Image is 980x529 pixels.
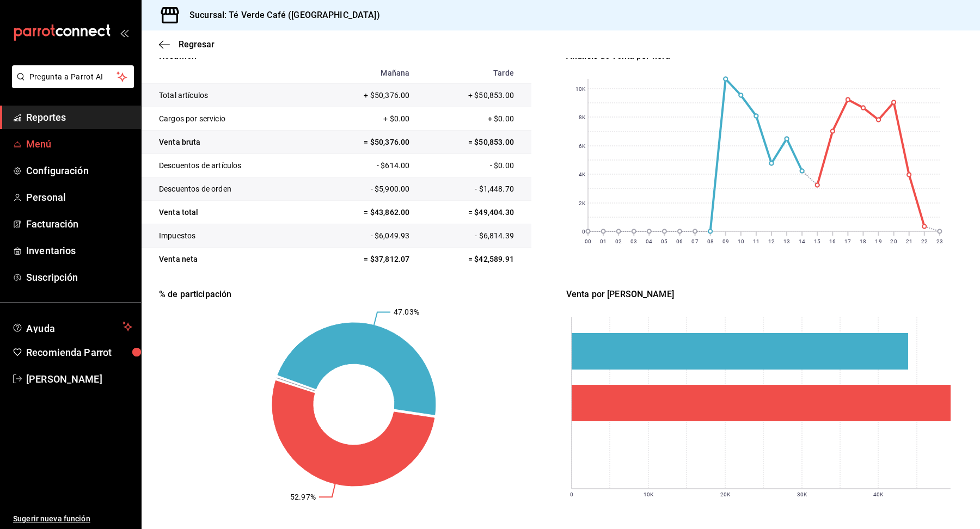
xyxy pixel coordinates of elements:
td: Venta neta [142,248,319,271]
text: 06 [676,238,683,244]
td: Total artículos [142,84,319,107]
text: 20 [890,238,897,244]
text: 16 [829,238,836,244]
td: = $37,812.07 [319,248,415,271]
button: Regresar [159,39,215,50]
text: 11 [753,238,759,244]
button: Pregunta a Parrot AI [12,65,134,88]
text: 19 [875,238,881,244]
td: - $1,448.70 [415,177,531,201]
th: Mañana [319,63,415,84]
text: 22 [921,238,928,244]
td: + $50,376.00 [319,84,415,107]
text: 23 [936,238,943,244]
td: + $50,853.00 [415,84,531,107]
text: 18 [860,238,866,244]
td: + $0.00 [415,107,531,131]
th: Tarde [415,63,531,84]
text: 12 [768,238,775,244]
span: Reportes [26,110,132,125]
text: 52.97% [290,493,316,501]
td: - $0.00 [415,154,531,177]
td: Descuentos de orden [142,177,319,201]
text: 02 [615,238,622,244]
text: 0 [582,229,585,235]
td: Venta total [142,201,319,224]
span: Sugerir nueva función [13,513,132,525]
text: 30K [797,491,807,497]
text: 10K [575,86,585,92]
td: = $50,376.00 [319,131,415,154]
span: Menú [26,137,132,151]
text: 13 [783,238,790,244]
text: 21 [905,238,912,244]
text: 2K [579,200,586,206]
text: 17 [844,238,851,244]
text: 08 [707,238,713,244]
td: - $5,900.00 [319,177,415,201]
td: + $0.00 [319,107,415,131]
text: 00 [585,238,591,244]
td: Venta bruta [142,131,319,154]
h3: Sucursal: Té Verde Café ([GEOGRAPHIC_DATA]) [181,9,380,22]
text: 15 [814,238,820,244]
text: 05 [661,238,667,244]
text: 20K [720,491,731,497]
text: 40K [873,491,884,497]
text: 6K [579,143,586,149]
span: Pregunta a Parrot AI [29,71,117,83]
text: 8K [579,114,586,120]
td: Descuentos de artículos [142,154,319,177]
td: Impuestos [142,224,319,248]
div: Venta por [PERSON_NAME] [566,288,956,301]
span: Regresar [179,39,215,50]
span: Recomienda Parrot [26,345,132,360]
span: Suscripción [26,270,132,285]
text: 01 [600,238,607,244]
text: 4K [579,171,586,177]
button: open_drawer_menu [120,28,128,37]
text: 07 [691,238,698,244]
text: 14 [799,238,805,244]
td: - $614.00 [319,154,415,177]
text: 03 [630,238,637,244]
text: 10K [644,491,654,497]
span: [PERSON_NAME] [26,372,132,386]
td: - $6,814.39 [415,224,531,248]
span: Inventarios [26,243,132,258]
span: Personal [26,190,132,205]
a: Pregunta a Parrot AI [8,79,134,90]
td: = $49,404.30 [415,201,531,224]
td: = $50,853.00 [415,131,531,154]
td: - $6,049.93 [319,224,415,248]
div: % de participación [159,288,549,301]
text: 10 [738,238,744,244]
text: 0 [570,491,573,497]
td: Cargos por servicio [142,107,319,131]
td: = $42,589.91 [415,248,531,271]
span: Ayuda [26,320,118,333]
text: 47.03% [394,308,419,317]
span: Configuración [26,163,132,178]
text: 09 [722,238,728,244]
td: = $43,862.00 [319,201,415,224]
span: Facturación [26,217,132,231]
text: 04 [646,238,652,244]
